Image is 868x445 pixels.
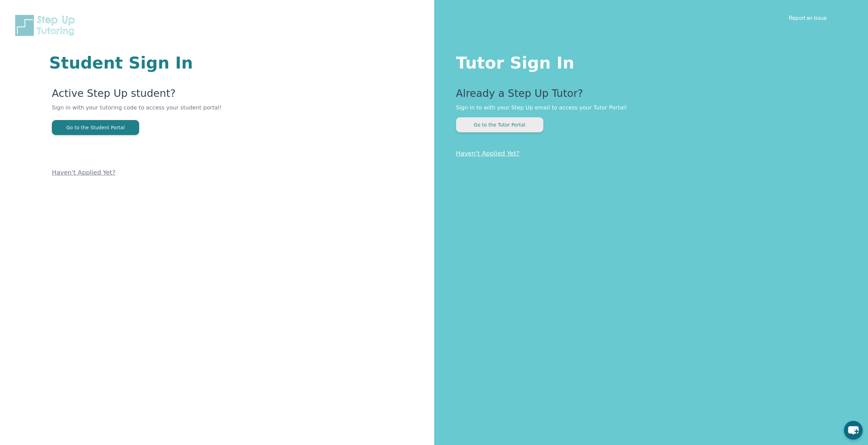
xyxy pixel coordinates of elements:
[456,52,841,71] h1: Tutor Sign In
[52,120,139,135] button: Go to the Student Portal
[456,87,841,104] p: Already a Step Up Tutor?
[844,421,863,440] button: chat-button
[52,87,352,104] p: Active Step Up student?
[52,124,139,131] a: Go to the Student Portal
[789,14,827,21] a: Report an Issue
[456,117,543,132] button: Go to the Tutor Portal
[49,55,352,71] h1: Student Sign In
[456,121,543,128] a: Go to the Tutor Portal
[52,104,352,120] p: Sign in with your tutoring code to access your student portal!
[456,150,520,157] a: Haven't Applied Yet?
[14,14,79,37] img: Step Up Tutoring horizontal logo
[52,169,116,176] a: Haven't Applied Yet?
[456,104,841,112] p: Sign in to with your Step Up email to access your Tutor Portal!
